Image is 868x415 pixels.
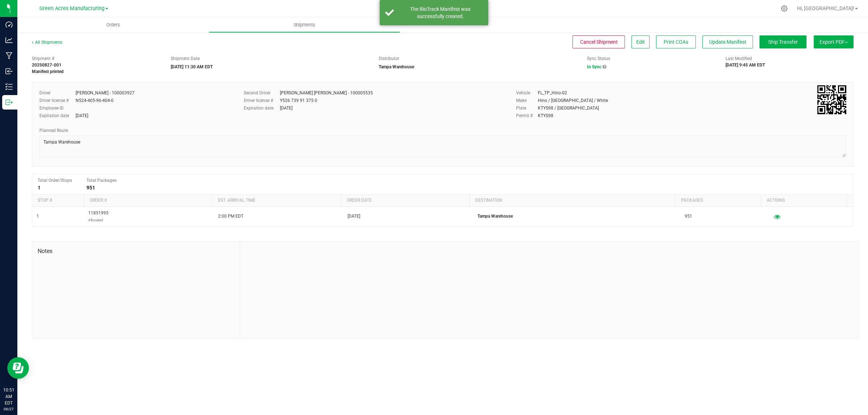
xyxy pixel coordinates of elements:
strong: 951 [86,185,95,191]
inline-svg: Analytics [5,37,13,44]
span: Orders [97,22,130,28]
label: Make [516,97,538,104]
th: Destination [469,194,675,207]
div: The BioTrack Manifest was successfully created. [398,5,483,20]
label: Distributor [379,55,399,62]
label: Expiration date [39,112,76,119]
span: Planned Route [39,128,68,133]
button: Export PDF [814,35,854,48]
button: Print COAs [656,35,696,48]
strong: 1 [38,185,41,191]
iframe: Resource center [7,357,29,379]
strong: Manifest printed [32,69,64,74]
span: Edit [636,39,645,45]
label: Driver [39,90,76,96]
label: Permit # [516,112,538,119]
strong: [DATE] 9:45 AM EDT [726,63,765,68]
span: Shipment # [32,55,160,62]
span: 1 [37,213,39,220]
label: Expiration date [244,105,280,111]
th: Actions [761,194,847,207]
span: Green Acres Manufacturing [39,5,105,12]
strong: [DATE] 11:30 AM EDT [171,64,213,69]
span: 2:00 PM EDT [218,213,243,220]
label: Driver license # [244,97,280,104]
th: Order # [84,194,212,207]
span: Hi, [GEOGRAPHIC_DATA]! [797,5,854,11]
a: Shipments [209,17,400,33]
inline-svg: Inbound [5,68,13,75]
qrcode: 20250827-001 [817,85,846,114]
label: Vehicle [516,90,538,96]
p: 10:51 AM EDT [3,387,14,406]
div: [PERSON_NAME] [PERSON_NAME] - 100005535 [280,90,373,96]
a: All Shipments [32,40,62,45]
label: Employee ID [39,105,76,111]
div: N524-405-96-404-0 [76,97,114,104]
div: FL_TP_Hino-02 [538,90,567,96]
inline-svg: Manufacturing [5,52,13,59]
img: Scan me! [817,85,846,114]
div: KTYS98 / [GEOGRAPHIC_DATA] [538,105,599,111]
th: Order date [341,194,469,207]
inline-svg: Inventory [5,83,13,90]
strong: Tampa Warehouse [379,64,414,69]
span: Print COAs [664,39,688,45]
span: Export PDF [820,39,848,45]
p: Allocated [88,217,109,223]
div: [DATE] [76,112,88,119]
div: [DATE] [280,105,293,111]
span: 951 [685,213,692,220]
label: Driver license # [39,97,76,104]
span: Notes [38,247,234,256]
span: 11851995 [88,210,109,223]
span: [DATE] [348,213,360,220]
button: Ship Transfer [759,35,807,48]
p: 08/27 [3,406,14,412]
div: [PERSON_NAME] - 100003927 [76,90,135,96]
p: Tampa Warehouse [477,213,676,220]
th: Stop # [32,194,84,207]
span: Total Order/Stops [38,178,72,183]
div: KTYS98 [538,112,553,119]
label: Sync Status [587,55,610,62]
span: Ship Transfer [768,39,798,45]
label: Plate [516,105,538,111]
span: Shipments [284,22,325,28]
button: Cancel Shipment [573,35,625,48]
label: Shipment Date [171,55,200,62]
th: Packages [675,194,761,207]
label: Second Driver [244,90,280,96]
label: Last Modified [726,55,752,62]
strong: 20250827-001 [32,63,61,68]
inline-svg: Dashboard [5,21,13,28]
div: Manage settings [780,5,789,12]
div: Y526 739 91 375 0 [280,97,317,104]
inline-svg: Outbound [5,99,13,106]
a: Orders [17,17,209,33]
button: Update Manifest [702,35,753,48]
span: Update Manifest [709,39,746,45]
div: Hino / [GEOGRAPHIC_DATA] / White [538,97,608,104]
span: Cancel Shipment [580,39,618,45]
button: Edit [631,35,650,48]
th: Est. arrival time [212,194,341,207]
span: In Sync [587,64,601,69]
span: Total Packages [86,178,116,183]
